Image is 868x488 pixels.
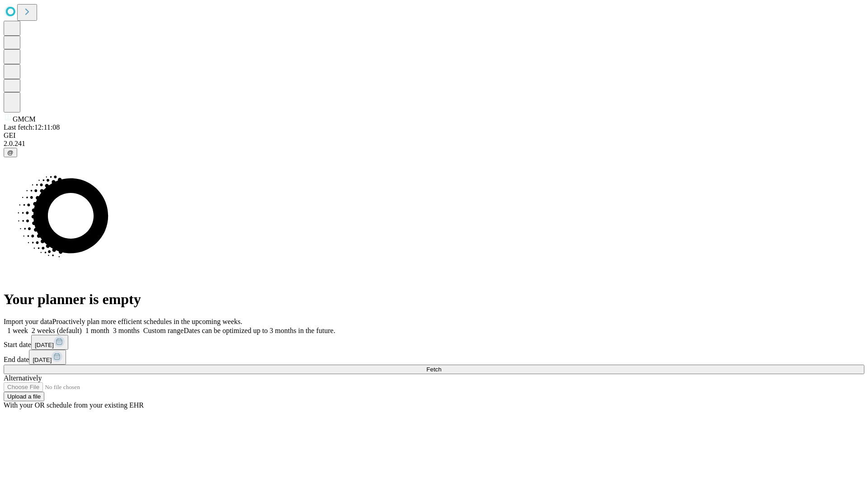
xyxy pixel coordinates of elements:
[184,327,335,334] span: Dates can be optimized up to 3 months in the future.
[4,131,864,140] div: GEI
[4,401,144,409] span: With your OR schedule from your existing EHR
[4,291,864,308] h1: Your planner is empty
[4,392,44,401] button: Upload a file
[29,350,66,365] button: [DATE]
[32,327,82,334] span: 2 weeks (default)
[4,318,52,325] span: Import your data
[31,335,68,350] button: [DATE]
[7,327,28,334] span: 1 week
[4,140,864,148] div: 2.0.241
[4,350,864,365] div: End date
[4,374,42,382] span: Alternatively
[52,318,242,325] span: Proactively plan more efficient schedules in the upcoming weeks.
[426,366,441,373] span: Fetch
[4,335,864,350] div: Start date
[4,148,17,157] button: @
[143,327,184,334] span: Custom range
[35,342,54,348] span: [DATE]
[13,115,36,123] span: GMCM
[4,365,864,374] button: Fetch
[113,327,140,334] span: 3 months
[7,149,14,156] span: @
[85,327,109,334] span: 1 month
[4,123,60,131] span: Last fetch: 12:11:08
[33,357,52,363] span: [DATE]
